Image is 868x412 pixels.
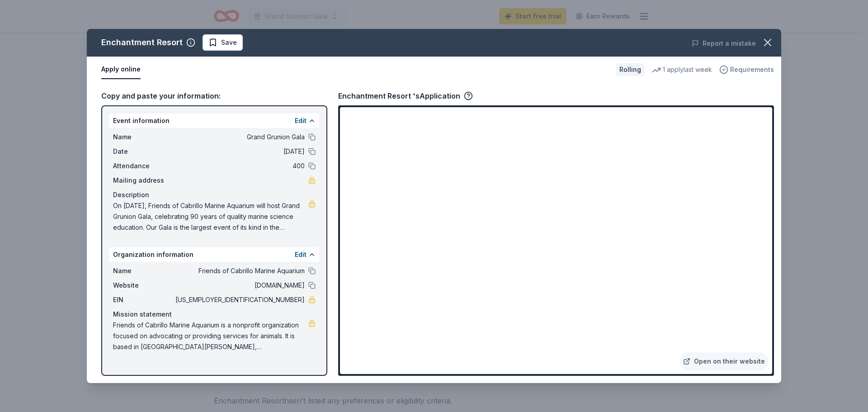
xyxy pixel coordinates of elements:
[113,294,174,305] span: EIN
[113,132,174,142] span: Name
[203,34,243,51] button: Save
[174,280,305,291] span: [DOMAIN_NAME]
[616,63,645,76] div: Rolling
[113,309,316,320] div: Mission statement
[679,352,769,370] a: Open on their website
[730,64,774,75] span: Requirements
[113,146,174,157] span: Date
[174,132,305,142] span: Grand Grunion Gala
[113,189,316,200] div: Description
[338,90,473,102] div: Enchantment Resort 's Application
[113,200,308,233] span: On [DATE], Friends of Cabrillo Marine Aquarium will host Grand Grunion Gala, celebrating 90 years...
[113,280,174,291] span: Website
[113,320,308,352] span: Friends of Cabrillo Marine Aquarium is a nonprofit organization focused on advocating or providin...
[652,64,712,75] div: 1 apply last week
[109,247,319,262] div: Organization information
[174,265,305,276] span: Friends of Cabrillo Marine Aquarium
[221,37,237,48] span: Save
[692,38,756,49] button: Report a mistake
[295,115,307,126] button: Edit
[113,265,174,276] span: Name
[101,90,327,102] div: Copy and paste your information:
[109,114,319,128] div: Event information
[113,175,174,186] span: Mailing address
[174,294,305,305] span: [US_EMPLOYER_IDENTIFICATION_NUMBER]
[174,161,305,171] span: 400
[113,161,174,171] span: Attendance
[719,64,774,75] button: Requirements
[174,146,305,157] span: [DATE]
[295,249,307,260] button: Edit
[101,35,183,50] div: Enchantment Resort
[101,60,141,79] button: Apply online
